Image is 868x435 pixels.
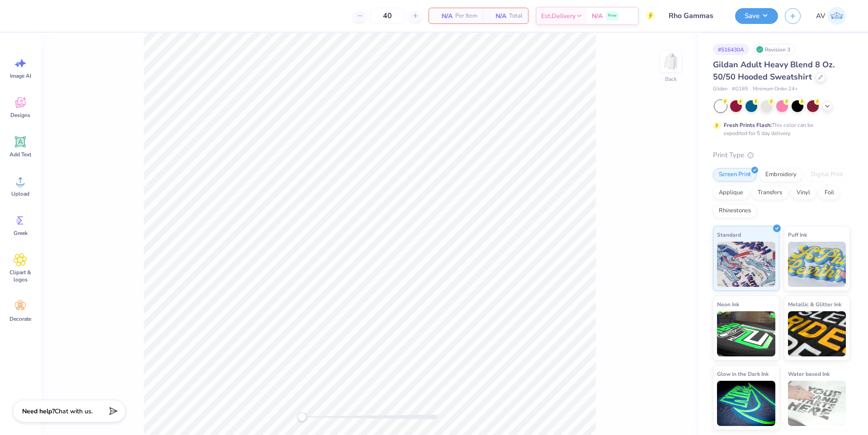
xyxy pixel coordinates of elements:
[812,7,850,25] a: AV
[14,229,28,237] span: Greek
[5,269,35,283] span: Clipart & logos
[791,186,816,200] div: Vinyl
[819,186,840,200] div: Foil
[662,52,680,70] img: Back
[713,44,749,55] div: # 516430A
[788,369,830,379] span: Water based Ink
[717,299,739,309] span: Neon Ink
[713,85,727,93] span: Gildan
[434,11,453,21] span: N/A
[10,72,31,80] span: Image AI
[713,168,757,182] div: Screen Print
[759,168,802,182] div: Embroidery
[752,186,788,200] div: Transfers
[455,11,477,21] span: Per Item
[22,407,55,416] strong: Need help?
[592,11,603,21] span: N/A
[55,407,93,416] span: Chat with us.
[713,204,757,218] div: Rhinestones
[662,7,728,25] input: Untitled Design
[713,59,835,82] span: Gildan Adult Heavy Blend 8 Oz. 50/50 Hooded Sweatshirt
[788,381,846,426] img: Water based Ink
[9,315,31,323] span: Decorate
[608,13,617,19] span: Free
[717,242,775,287] img: Standard
[713,150,850,160] div: Print Type
[9,151,31,158] span: Add Text
[11,190,29,197] span: Upload
[488,11,506,21] span: N/A
[370,8,405,24] input: – –
[788,242,846,287] img: Puff Ink
[753,85,798,93] span: Minimum Order: 24 +
[732,85,748,93] span: # G185
[724,122,772,129] strong: Fresh Prints Flash:
[788,230,807,239] span: Puff Ink
[735,8,778,24] button: Save
[509,11,523,21] span: Total
[816,11,826,21] span: AV
[717,381,775,426] img: Glow in the Dark Ink
[713,186,749,200] div: Applique
[805,168,849,182] div: Digital Print
[788,299,841,309] span: Metallic & Glitter Ink
[788,311,846,356] img: Metallic & Glitter Ink
[10,112,30,119] span: Designs
[717,311,775,356] img: Neon Ink
[297,412,307,421] div: Accessibility label
[717,230,741,239] span: Standard
[828,7,846,25] img: Aargy Velasco
[541,11,576,21] span: Est. Delivery
[754,44,795,55] div: Revision 3
[717,369,769,379] span: Glow in the Dark Ink
[665,75,677,83] div: Back
[724,121,835,137] div: This color can be expedited for 5 day delivery.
